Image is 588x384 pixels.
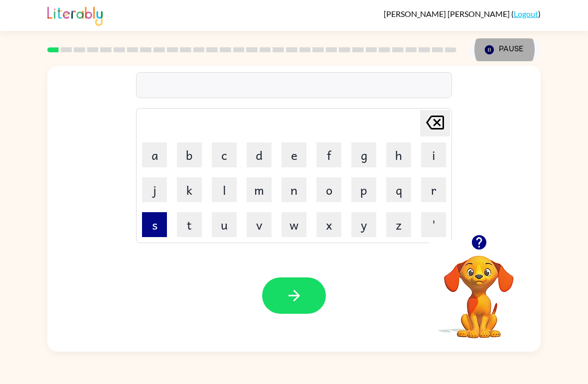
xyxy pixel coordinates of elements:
button: g [351,142,376,167]
button: h [386,142,411,167]
button: e [282,142,306,167]
a: Logout [514,9,538,18]
div: ( ) [384,9,541,18]
button: m [247,177,272,202]
button: o [316,177,341,202]
button: j [142,177,167,202]
button: c [212,142,237,167]
button: v [247,212,272,237]
button: a [142,142,167,167]
button: s [142,212,167,237]
button: w [282,212,306,237]
button: r [421,177,446,202]
video: Your browser must support playing .mp4 files to use Literably. Please try using another browser. [429,240,529,340]
button: p [351,177,376,202]
button: y [351,212,376,237]
button: x [316,212,341,237]
button: z [386,212,411,237]
button: Pause [468,38,541,61]
button: l [212,177,237,202]
button: i [421,142,446,167]
button: d [247,142,272,167]
button: k [177,177,202,202]
button: n [282,177,306,202]
img: Literably [47,4,103,26]
span: [PERSON_NAME] [PERSON_NAME] [384,9,511,18]
button: u [212,212,237,237]
button: ' [421,212,446,237]
button: q [386,177,411,202]
button: f [316,142,341,167]
button: b [177,142,202,167]
button: t [177,212,202,237]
